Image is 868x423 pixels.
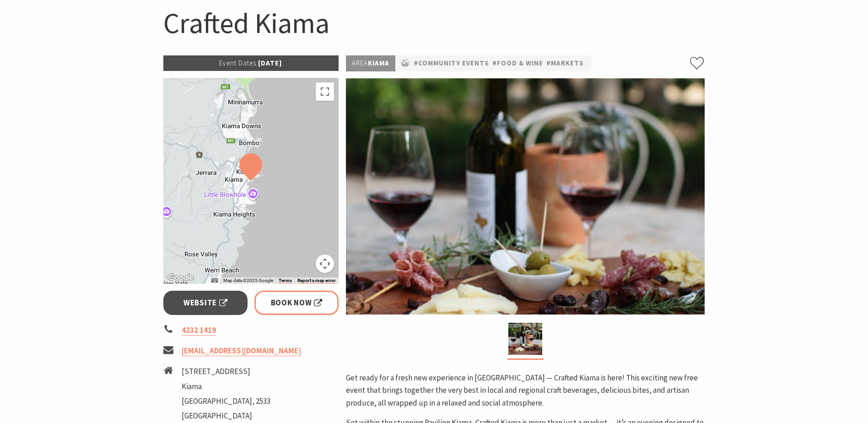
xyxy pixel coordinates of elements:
button: Keyboard shortcuts [211,277,218,284]
a: [EMAIL_ADDRESS][DOMAIN_NAME] [182,346,301,356]
a: Terms [279,278,292,283]
a: Open this area in Google Maps (opens a new window) [166,272,196,284]
button: Map camera controls [316,255,334,273]
a: #Markets [546,58,584,69]
button: Toggle fullscreen view [316,82,334,101]
li: [STREET_ADDRESS] [182,365,270,378]
a: #Food & Wine [492,58,543,69]
li: [GEOGRAPHIC_DATA], 2533 [182,395,270,407]
a: Report a map error [297,278,336,283]
a: 4232 1419 [182,325,216,336]
h1: Crafted Kiama [163,5,705,42]
li: Kiama [182,380,270,393]
img: Wine and cheese placed on a table to enjoy [508,323,542,355]
li: [GEOGRAPHIC_DATA] [182,410,270,422]
a: Book Now [254,291,339,315]
img: Google [166,272,196,284]
a: #Community Events [414,58,489,69]
p: Get ready for a fresh new experience in [GEOGRAPHIC_DATA] — Crafted Kiama is here! This exciting ... [346,372,705,409]
p: [DATE] [163,55,339,71]
span: Area [352,59,368,67]
img: Wine and cheese placed on a table to enjoy [346,78,705,315]
a: Website [163,291,248,315]
span: Book Now [271,297,323,309]
span: Website [183,297,227,309]
p: Kiama [346,55,395,71]
span: Map data ©2025 Google [223,278,273,283]
span: Event Dates: [219,59,258,67]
